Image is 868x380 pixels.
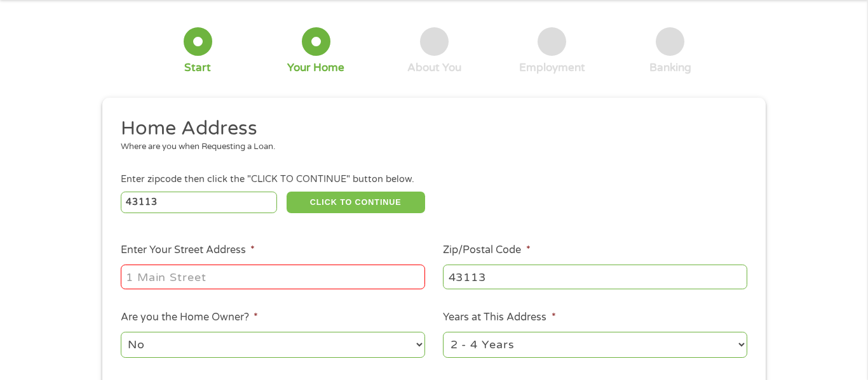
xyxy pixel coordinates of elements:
[443,311,555,324] label: Years at This Address
[407,61,461,75] div: About You
[121,141,738,154] div: Where are you when Requesting a Loan.
[184,61,211,75] div: Start
[121,192,278,213] input: Enter Zipcode (e.g 01510)
[121,311,258,324] label: Are you the Home Owner?
[121,244,255,257] label: Enter Your Street Address
[443,244,530,257] label: Zip/Postal Code
[287,192,425,213] button: CLICK TO CONTINUE
[121,116,738,141] h2: Home Address
[121,173,747,187] div: Enter zipcode then click the "CLICK TO CONTINUE" button below.
[287,61,344,75] div: Your Home
[649,61,691,75] div: Banking
[519,61,585,75] div: Employment
[121,265,425,289] input: 1 Main Street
